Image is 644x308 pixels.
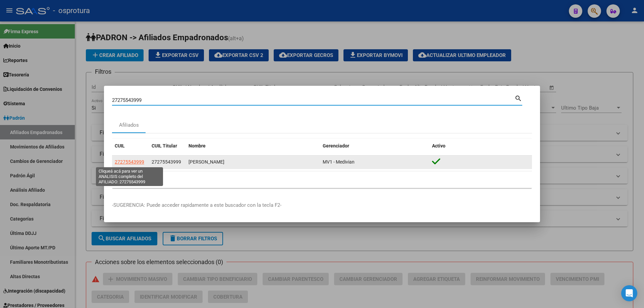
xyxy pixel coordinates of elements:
datatable-header-cell: Activo [429,139,532,153]
span: 27275543999 [115,159,144,165]
div: Afiliados [119,121,139,129]
span: Gerenciador [323,143,349,148]
datatable-header-cell: Gerenciador [320,139,429,153]
p: -SUGERENCIA: Puede acceder rapidamente a este buscador con la tecla F2- [112,201,532,209]
span: CUIL [115,143,125,148]
datatable-header-cell: CUIL Titular [149,139,186,153]
div: [PERSON_NAME] [189,158,317,166]
div: Open Intercom Messenger [621,285,637,301]
span: MV1 - Medivian [323,159,355,165]
span: CUIL Titular [152,143,177,148]
datatable-header-cell: Nombre [186,139,320,153]
span: Activo [432,143,445,148]
datatable-header-cell: CUIL [112,139,149,153]
mat-icon: search [515,94,522,102]
span: 27275543999 [152,159,181,165]
div: 1 total [112,171,532,188]
span: Nombre [189,143,206,148]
